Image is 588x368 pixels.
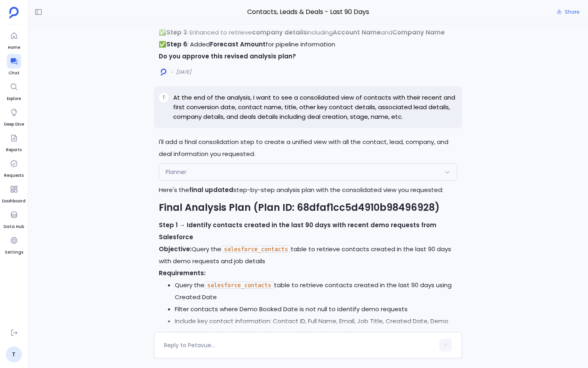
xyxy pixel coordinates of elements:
[7,96,21,102] span: Explore
[4,121,24,128] span: Deep Dive
[166,40,187,48] strong: Step 6
[154,7,462,17] span: Contacts, Leads & Deals - Last 90 Days
[173,93,457,122] p: At the end of the analysis, I want to see a consolidated view of contacts with their recent and f...
[7,54,21,76] a: Chat
[9,7,19,19] img: petavue logo
[6,147,22,153] span: Reports
[159,201,457,214] h2: Final Analysis Plan (Plan ID: 68dfaf1cc5d4910b98496928)
[210,40,266,48] strong: Forecast Amount
[175,315,457,339] li: Include key contact information: Contact ID, Full Name, Email, Job Title, Created Date, Demo Book...
[5,249,23,256] span: Settings
[159,269,206,277] strong: Requirements:
[204,282,274,289] code: salesforce_contacts
[189,186,233,194] strong: final updated
[161,68,166,76] img: logo
[4,208,24,230] a: Data Hub
[552,6,584,18] button: Share
[2,182,26,204] a: Dashboard
[221,246,291,253] code: salesforce_contacts
[159,243,457,267] p: Query the table to retrieve contacts created in the last 90 days with demo requests and job details
[2,198,26,204] span: Dashboard
[159,136,457,160] p: I'll add a final consolidation step to create a unified view with all the contact, lead, company,...
[4,105,24,128] a: Deep Dive
[4,224,24,230] span: Data Hub
[7,28,21,51] a: Home
[159,221,436,241] strong: Step 1 → Identify contacts created in the last 90 days with recent demo requests from Salesforce
[6,131,22,153] a: Reports
[159,184,457,196] p: Here's the step-by-step analysis plan with the consolidated view you requested:
[5,233,23,256] a: Settings
[4,172,24,179] span: Requests
[162,94,165,101] span: T
[7,80,21,102] a: Explore
[176,69,191,75] span: [DATE]
[175,279,457,303] li: Query the table to retrieve contacts created in the last 90 days using Created Date
[7,70,21,76] span: Chat
[6,346,22,362] a: T
[175,303,457,315] li: Filter contacts where Demo Booked Date is not null to identify demo requests
[159,52,296,60] strong: Do you approve this revised analysis plan?
[159,245,192,253] strong: Objective:
[166,168,186,176] span: Planner
[565,9,579,15] span: Share
[4,156,24,179] a: Requests
[7,44,21,51] span: Home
